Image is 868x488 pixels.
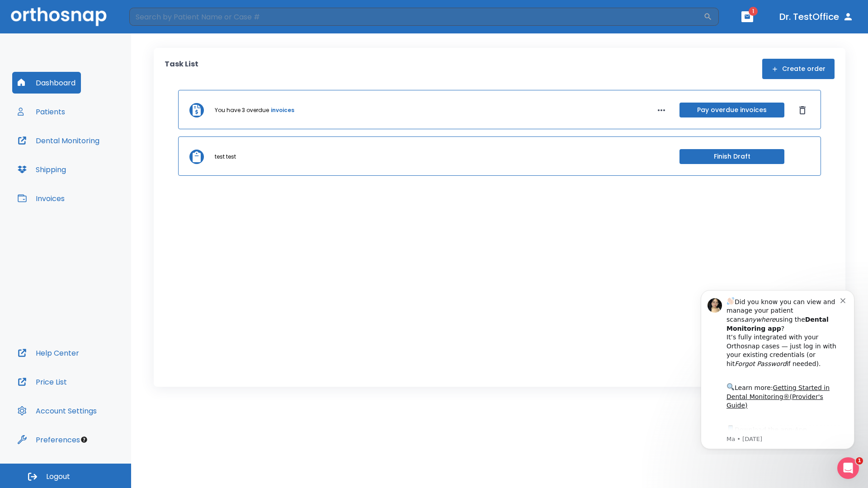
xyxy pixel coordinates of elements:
[11,7,107,26] img: Orthosnap
[215,153,236,161] p: test test
[12,429,85,450] button: Preferences
[12,342,85,364] button: Help Center
[679,103,784,117] button: Pay overdue invoices
[129,8,703,26] input: Search by Patient Name or Case #
[12,371,72,393] button: Price List
[856,457,863,465] span: 1
[837,457,859,479] iframe: Intercom live chat
[39,153,153,161] p: Message from Ma, sent 4w ago
[12,400,102,422] button: Account Settings
[749,7,758,16] span: 1
[80,436,88,444] div: Tooltip anchor
[165,59,198,79] p: Task List
[215,106,269,114] p: You have 3 overdue
[687,282,868,455] iframe: Intercom notifications message
[679,149,784,164] button: Finish Draft
[39,142,153,188] div: Download the app: | ​ Let us know if you need help getting started!
[795,103,810,117] button: Dismiss
[12,101,71,122] button: Patients
[153,14,160,21] button: Dismiss notification
[762,59,835,79] button: Create order
[46,472,70,482] span: Logout
[271,106,294,114] a: invoices
[12,159,71,180] button: Shipping
[39,144,120,160] a: App Store
[12,188,70,209] button: Invoices
[776,9,857,25] button: Dr. TestOffice
[12,130,105,151] button: Dental Monitoring
[12,72,81,94] button: Dashboard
